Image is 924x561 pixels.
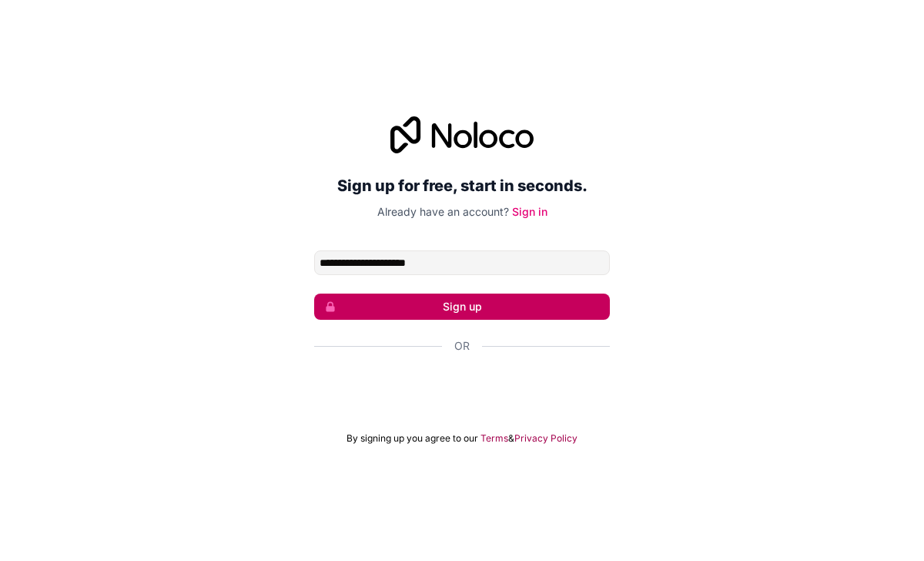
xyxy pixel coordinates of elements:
[314,294,610,320] button: Sign up
[508,432,514,445] span: &
[306,371,618,405] iframe: Sign in with Google Button
[346,432,478,445] span: By signing up you agree to our
[454,338,470,354] span: Or
[480,432,508,445] a: Terms
[512,205,547,218] a: Sign in
[314,250,610,275] input: Email address
[514,432,577,445] a: Privacy Policy
[377,205,509,218] span: Already have an account?
[314,172,610,200] h2: Sign up for free, start in seconds.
